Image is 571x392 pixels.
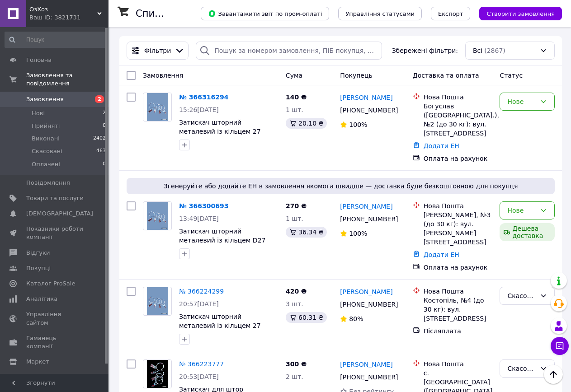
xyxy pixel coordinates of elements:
span: Cума [286,72,302,79]
span: 0 [103,160,106,168]
div: Нове [507,97,536,107]
a: Створити замовлення [470,9,562,17]
div: [PHONE_NUMBER] [338,213,398,225]
button: Чат з покупцем [551,337,569,355]
a: [PERSON_NAME] [340,93,392,102]
span: Гаманець компанії [26,334,84,350]
span: Покупці [26,264,51,272]
div: [PERSON_NAME], №3 (до 30 кг): вул. [PERSON_NAME][STREET_ADDRESS] [424,210,493,247]
a: Фото товару [143,287,172,316]
a: Затискач шторний металевий із кільцем 27 діаметра. за 50 шт. [179,119,261,144]
span: Створити замовлення [486,10,555,17]
span: Збережені фільтри: [392,46,458,55]
img: Фото товару [147,287,168,315]
div: 60.31 ₴ [286,312,327,323]
span: [DEMOGRAPHIC_DATA] [26,210,93,218]
span: 2 [95,95,104,103]
div: Скасовано [507,291,536,301]
a: Затискач шторний металевий із кільцем D27 нахлистом. за 100 шт. [179,228,265,253]
div: 20.10 ₴ [286,118,327,129]
button: Експорт [431,7,471,20]
span: Прийняті [32,122,60,130]
a: Додати ЕН [424,142,459,149]
span: Згенеруйте або додайте ЕН в замовлення якомога швидше — доставка буде безкоштовною для покупця [130,182,551,191]
div: Оплата на рахунок [424,154,493,163]
span: Аналітика [26,295,57,303]
a: Затискач шторний металевий із кільцем 27 діаметра. за 50 шт. [179,313,261,338]
button: Управління статусами [338,7,422,20]
img: Фото товару [147,93,168,121]
div: Нова Пошта [424,201,493,210]
span: Налаштування [26,373,72,381]
span: Замовлення [143,72,183,79]
span: 2402 [93,135,106,143]
a: № 366300693 [179,202,228,210]
span: Оплачені [32,160,60,168]
span: 1 шт. [286,106,303,113]
a: Фото товару [143,93,172,121]
span: Показники роботи компанії [26,225,84,241]
span: 100% [349,121,367,128]
span: 463 [96,147,106,155]
div: [PHONE_NUMBER] [338,298,398,311]
span: Каталог ProSale [26,280,75,288]
span: Головна [26,56,52,64]
img: Фото товару [147,360,168,388]
span: Управління сайтом [26,310,84,327]
div: Богуслав ([GEOGRAPHIC_DATA].), №2 (до 30 кг): вул. [STREET_ADDRESS] [424,102,493,138]
span: Замовлення та повідомлення [26,71,109,88]
input: Пошук [5,32,107,48]
div: 36.34 ₴ [286,227,327,238]
span: 15:26[DATE] [179,106,219,113]
a: № 366316294 [179,93,228,101]
span: 270 ₴ [286,202,307,210]
span: Доставка та оплата [413,72,479,79]
a: [PERSON_NAME] [340,360,392,369]
span: 1 шт. [286,215,303,222]
div: Нова Пошта [424,93,493,102]
span: Фільтри [144,46,171,55]
span: 100% [349,230,367,237]
img: Фото товару [147,202,168,230]
span: 300 ₴ [286,360,307,368]
span: 2 [103,109,106,117]
button: Наверх [544,365,563,384]
span: 80% [349,315,363,322]
span: Управління статусами [345,10,415,17]
div: Нова Пошта [424,287,493,296]
span: 140 ₴ [286,93,307,101]
span: Всі [473,46,482,55]
span: 0 [103,122,106,130]
span: 20:53[DATE] [179,373,219,380]
div: Ваш ID: 3821731 [29,14,109,22]
h1: Список замовлень [136,8,227,19]
a: № 366223777 [179,360,224,368]
span: Маркет [26,358,49,366]
div: [PHONE_NUMBER] [338,104,398,117]
span: (2867) [484,47,505,54]
div: Дешева доставка [500,223,555,241]
span: Повідомлення [26,179,70,187]
button: Створити замовлення [479,7,562,20]
div: [PHONE_NUMBER] [338,371,398,383]
span: Покупець [340,72,372,79]
span: Замовлення [26,95,64,103]
span: 20:57[DATE] [179,300,219,308]
div: Нове [507,205,536,215]
a: Фото товару [143,201,172,230]
span: ОзХоз [29,5,97,14]
input: Пошук за номером замовлення, ПІБ покупця, номером телефону, Email, номером накладної [196,42,382,60]
span: Скасовані [32,147,62,155]
div: Оплата на рахунок [424,263,493,272]
a: [PERSON_NAME] [340,287,392,296]
span: Відгуки [26,249,50,257]
span: 3 шт. [286,300,303,308]
span: Виконані [32,135,60,143]
a: Фото товару [143,359,172,388]
span: Експорт [438,10,463,17]
span: Товари та послуги [26,194,84,202]
span: Нові [32,109,45,117]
